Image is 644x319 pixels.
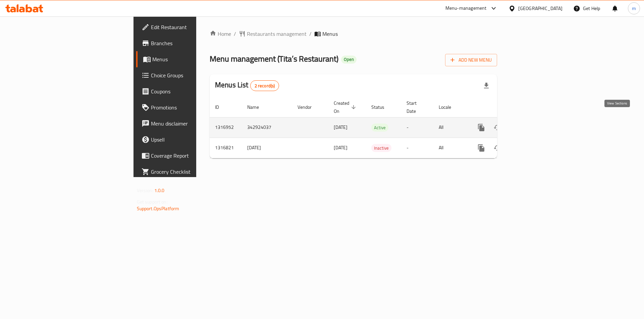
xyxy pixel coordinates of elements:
span: Branches [151,39,236,47]
span: m [632,5,636,12]
a: Restaurants management [239,30,307,38]
span: Coverage Report [151,152,236,160]
a: Coverage Report [136,148,241,164]
td: All [433,117,468,138]
li: / [309,30,312,38]
a: Upsell [136,132,241,148]
span: 2 record(s) [251,83,279,89]
span: Choice Groups [151,71,236,79]
span: Menus [152,55,236,63]
button: Change Status [489,119,505,136]
div: Export file [478,78,494,94]
span: Upsell [151,136,236,144]
span: Open [341,57,357,62]
td: [DATE] [242,138,292,158]
span: Menus [322,30,338,38]
span: Status [371,103,393,111]
span: Grocery Checklist [151,168,236,176]
div: Menu-management [445,4,487,12]
span: Menu disclaimer [151,119,236,128]
th: Actions [468,97,543,117]
span: ID [215,103,228,111]
button: Add New Menu [445,54,497,66]
td: - [401,117,433,138]
span: Start Date [407,99,425,115]
a: Branches [136,35,241,51]
td: All [433,138,468,158]
span: Vendor [298,103,320,111]
a: Edit Restaurant [136,19,241,35]
span: [DATE] [334,143,347,152]
nav: breadcrumb [210,30,497,38]
a: Promotions [136,99,241,115]
span: Promotions [151,103,236,111]
a: Choice Groups [136,67,241,83]
button: more [473,119,489,136]
a: Menus [136,51,241,67]
h2: Menus List [215,80,279,91]
td: - [401,138,433,158]
span: Add New Menu [450,56,492,64]
span: 1.0.0 [154,186,165,195]
span: Coupons [151,87,236,95]
div: Total records count [250,80,279,91]
button: more [473,140,489,156]
table: enhanced table [210,97,543,158]
span: Inactive [371,144,391,152]
a: Grocery Checklist [136,164,241,180]
span: Menu management ( Tita’s Restaurant ) [210,51,338,66]
span: [DATE] [334,123,347,132]
span: Restaurants management [247,30,307,38]
span: Version: [137,186,153,195]
a: Menu disclaimer [136,115,241,132]
button: Change Status [489,140,505,156]
span: Active [371,124,388,132]
span: Locale [439,103,460,111]
a: Support.OpsPlatform [137,204,179,213]
span: Get support on: [137,197,168,206]
span: Created On [334,99,358,115]
span: Name [247,103,268,111]
span: Edit Restaurant [151,23,236,31]
td: 342924037 [242,117,292,138]
div: Open [341,56,357,64]
a: Coupons [136,83,241,99]
div: [GEOGRAPHIC_DATA] [518,5,562,12]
